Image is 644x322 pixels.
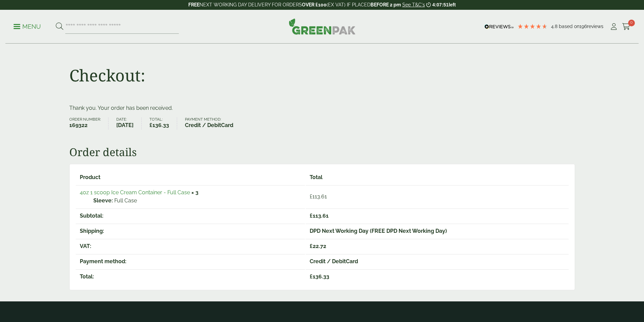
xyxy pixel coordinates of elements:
bdi: 113.61 [310,193,327,200]
strong: OVER £100 [302,2,327,7]
p: Full Case [93,197,301,205]
i: My Account [610,23,618,30]
th: Subtotal: [76,208,305,223]
span: 196 [579,24,587,29]
th: Payment method: [76,254,305,269]
h2: Order details [69,146,575,158]
strong: Credit / DebitCard [185,121,233,129]
span: 0 [628,20,635,26]
strong: Sleeve: [93,197,113,205]
span: 22.72 [310,243,326,249]
span: 4.8 [551,24,559,29]
span: 113.61 [310,213,329,219]
p: Thank you. Your order has been received. [69,104,575,112]
strong: 169322 [69,121,101,129]
a: 0 [622,22,630,32]
i: Cart [622,23,630,30]
th: Total [306,170,569,184]
span: £ [310,273,313,280]
div: 4.79 Stars [517,23,548,29]
span: £ [149,122,152,128]
strong: BEFORE 2 pm [371,2,401,7]
li: Order number: [69,118,109,129]
th: Shipping: [76,224,305,238]
span: £ [310,243,313,249]
strong: [DATE] [116,121,134,129]
th: Product [76,170,305,184]
p: Menu [14,23,41,31]
span: £ [310,213,313,219]
span: Based on [559,24,579,29]
span: £ [310,193,312,200]
img: GreenPak Supplies [289,18,356,34]
li: Total: [149,118,177,129]
strong: FREE [188,2,199,7]
span: left [449,2,456,7]
h1: Checkout: [69,66,145,85]
span: 136.33 [310,273,329,280]
a: Menu [14,23,41,29]
a: See T&C's [402,2,425,7]
td: Credit / DebitCard [306,254,569,269]
li: Date: [116,118,142,129]
img: REVIEWS.io [484,24,514,29]
th: Total: [76,269,305,284]
td: DPD Next Working Day (FREE DPD Next Working Day) [306,224,569,238]
li: Payment method: [185,118,241,129]
a: 4oz 1 scoop Ice Cream Container - Full Case [80,189,190,196]
th: VAT: [76,239,305,253]
strong: × 3 [191,189,198,196]
span: reviews [587,24,603,29]
bdi: 136.33 [149,122,169,128]
span: 4:07:51 [432,2,449,7]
